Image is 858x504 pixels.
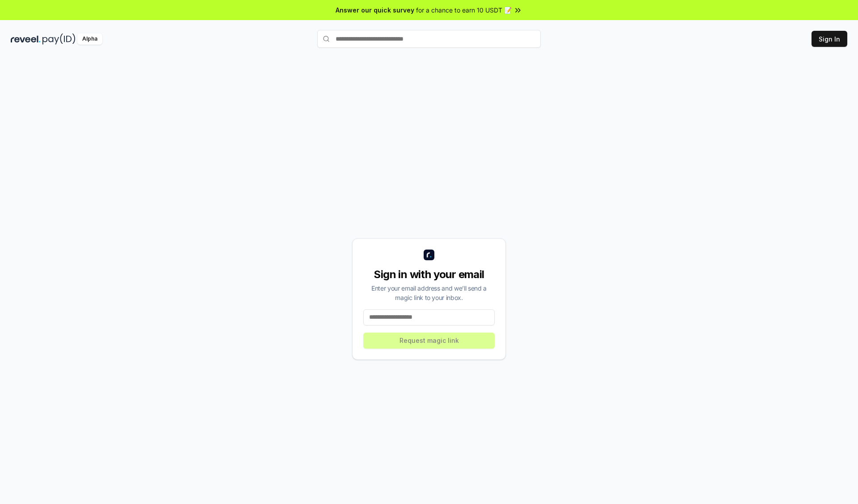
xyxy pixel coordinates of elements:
img: reveel_dark [11,33,41,45]
span: for a chance to earn 10 USDT 📝 [416,5,512,15]
img: pay_id [42,33,76,45]
button: Sign In [812,31,847,47]
div: Alpha [77,33,102,45]
div: Sign in with your email [363,267,495,282]
div: Enter your email address and we’ll send a magic link to your inbox. [363,283,495,302]
span: Answer our quick survey [336,5,414,15]
img: logo_small [424,250,434,260]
